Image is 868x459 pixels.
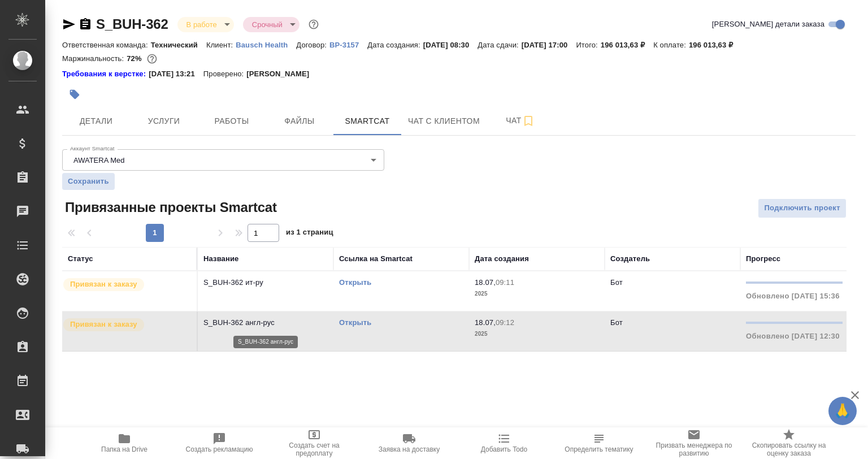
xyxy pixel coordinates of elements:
[423,41,478,49] p: [DATE] 08:30
[236,40,296,49] a: Bausch Health
[96,16,168,32] a: S_BUH-362
[610,253,650,265] div: Создатель
[746,292,840,300] span: Обновлено [DATE] 15:36
[576,41,600,49] p: Итого:
[653,41,689,49] p: К оплате:
[340,114,394,128] span: Smartcat
[249,20,286,29] button: Срочный
[203,68,247,80] p: Проверено:
[833,399,852,423] span: 🙏
[610,318,623,327] p: Бот
[475,288,599,300] p: 2025
[62,41,151,49] p: Ответственная команда:
[203,253,238,265] div: Название
[68,253,93,265] div: Статус
[203,317,328,328] p: S_BUH-362 англ-рус
[610,278,623,287] p: Бот
[746,332,840,340] span: Обновлено [DATE] 12:30
[601,41,653,49] p: 196 013,63 ₽
[339,278,371,287] a: Открыть
[746,253,780,265] div: Прогресс
[137,114,191,128] span: Услуги
[62,198,277,216] span: Привязанные проекты Smartcat
[149,68,203,80] p: [DATE] 13:21
[151,41,206,49] p: Технический
[203,277,328,288] p: S_BUH-362 ит-ру
[758,198,847,218] button: Подключить проект
[62,54,127,63] p: Маржинальность:
[493,114,548,128] span: Чат
[522,41,576,49] p: [DATE] 17:00
[286,226,333,242] span: из 1 страниц
[828,397,857,425] button: 🙏
[296,41,329,49] p: Договор:
[62,82,87,107] button: Добавить тэг
[69,114,123,128] span: Детали
[62,68,149,80] a: Требования к верстке:
[62,18,76,31] button: Скопировать ссылку для ЯМессенджера
[339,318,371,327] a: Открыть
[70,279,137,290] p: Привязан к заказу
[272,114,327,128] span: Файлы
[206,41,236,49] p: Клиент:
[70,319,137,330] p: Привязан к заказу
[243,17,300,32] div: В работе
[478,41,521,49] p: Дата сдачи:
[475,318,496,327] p: 18.07,
[712,19,824,30] span: [PERSON_NAME] детали заказа
[79,18,92,31] button: Скопировать ссылку
[496,318,514,327] p: 09:12
[764,202,840,215] span: Подключить проект
[145,51,159,66] button: 43689.38 RUB; 1253.02 UAH;
[62,149,384,171] div: AWATERA Med
[408,114,480,128] span: Чат с клиентом
[367,41,423,49] p: Дата создания:
[496,278,514,287] p: 09:11
[689,41,741,49] p: 196 013,63 ₽
[329,40,367,49] a: ВР-3157
[329,41,367,49] p: ВР-3157
[475,253,529,265] div: Дата создания
[183,20,220,29] button: В работе
[177,17,234,32] div: В работе
[236,41,296,49] p: Bausch Health
[475,328,599,340] p: 2025
[68,176,109,187] span: Сохранить
[70,155,128,165] button: AWATERA Med
[205,114,259,128] span: Работы
[475,278,496,287] p: 18.07,
[127,54,144,63] p: 72%
[246,68,318,80] p: [PERSON_NAME]
[306,17,321,32] button: Доп статусы указывают на важность/срочность заказа
[522,114,535,128] svg: Подписаться
[62,173,115,190] button: Сохранить
[62,68,149,80] div: Нажми, чтобы открыть папку с инструкцией
[339,253,413,265] div: Ссылка на Smartcat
